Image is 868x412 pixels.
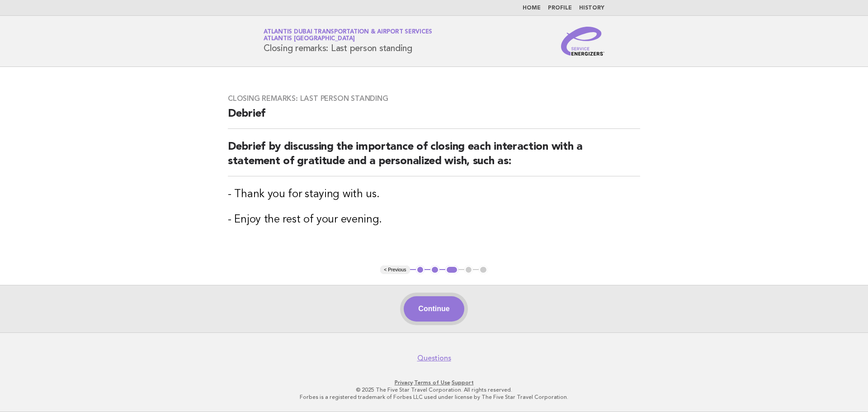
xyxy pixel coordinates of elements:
[414,379,450,386] a: Terms of Use
[264,36,355,42] span: Atlantis [GEOGRAPHIC_DATA]
[228,140,640,176] h2: Debrief by discussing the importance of closing each interaction with a statement of gratitude an...
[264,29,432,42] a: Atlantis Dubai Transportation & Airport ServicesAtlantis [GEOGRAPHIC_DATA]
[228,94,640,103] h3: Closing remarks: Last person standing
[380,265,410,275] button: < Previous
[228,187,640,202] h3: - Thank you for staying with us.
[452,379,474,386] a: Support
[404,296,464,322] button: Continue
[579,5,604,11] a: History
[395,379,413,386] a: Privacy
[523,5,541,11] a: Home
[157,386,711,393] p: © 2025 The Five Star Travel Corporation. All rights reserved.
[430,265,439,275] button: 2
[417,354,451,363] a: Questions
[445,265,458,275] button: 3
[416,265,425,275] button: 1
[264,29,432,53] h1: Closing remarks: Last person standing
[157,393,711,401] p: Forbes is a registered trademark of Forbes LLC used under license by The Five Star Travel Corpora...
[157,379,711,386] p: · ·
[228,107,640,129] h2: Debrief
[561,27,604,56] img: Service Energizers
[228,213,640,227] h3: - Enjoy the rest of your evening.
[548,5,572,11] a: Profile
